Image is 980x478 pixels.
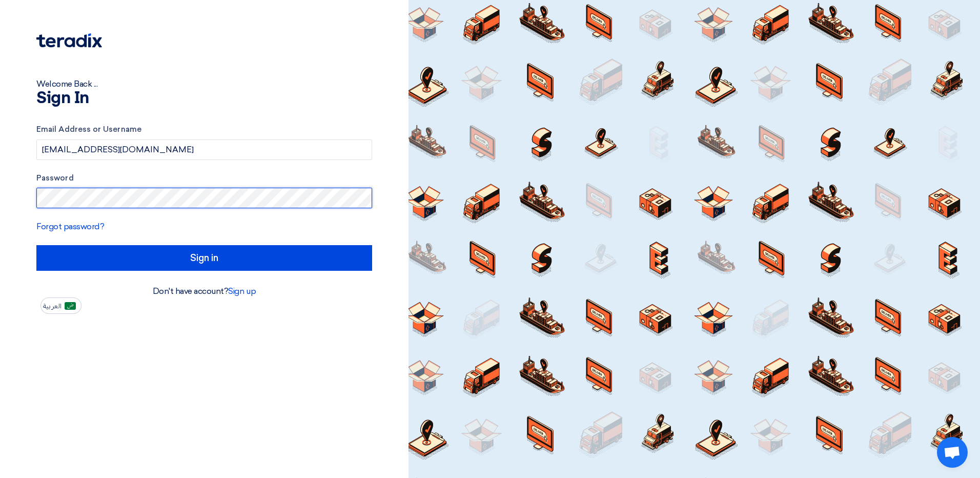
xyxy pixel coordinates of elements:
[36,140,372,160] input: Enter your business email or username
[65,302,76,310] img: ar-AR.png
[36,78,372,90] div: Welcome Back ...
[36,124,372,135] label: Email Address or Username
[40,297,81,314] button: العربية
[36,222,104,231] a: Forgot password?
[36,245,372,271] input: Sign in
[937,437,968,468] div: Open chat
[43,303,62,310] span: العربية
[36,285,372,297] div: Don't have account?
[36,90,372,107] h1: Sign In
[36,33,102,48] img: Teradix logo
[36,172,372,184] label: Password
[228,286,256,296] a: Sign up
